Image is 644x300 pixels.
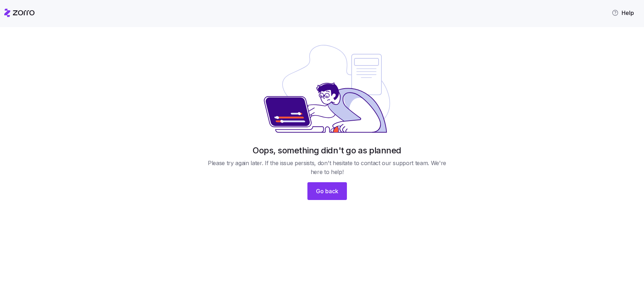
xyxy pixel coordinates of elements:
span: Please try again later. If the issue persists, don't hesitate to contact our support team. We're ... [205,159,449,177]
button: Help [606,6,640,20]
span: Help [612,9,634,17]
h1: Oops, something didn't go as planned [253,145,401,156]
span: Go back [316,187,338,195]
button: Go back [307,182,347,200]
